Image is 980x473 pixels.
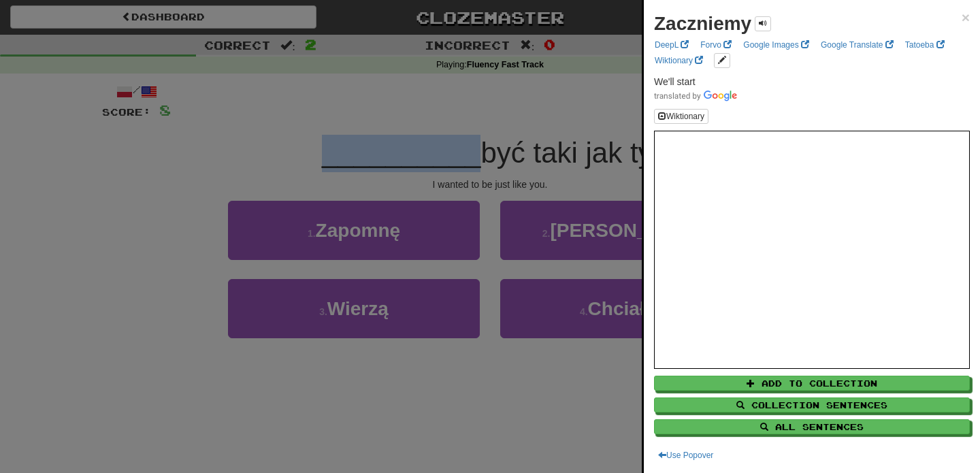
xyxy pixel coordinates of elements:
button: Collection Sentences [654,397,970,412]
a: Google Images [739,37,813,52]
img: Color short [654,91,737,101]
a: Wiktionary [651,53,707,68]
button: Use Popover [654,448,717,463]
a: Forvo [696,37,736,52]
button: edit links [714,53,730,68]
a: Google Translate [817,37,898,52]
button: Wiktionary [654,109,708,124]
a: Tatoeba [901,37,949,52]
button: Close [962,10,970,25]
button: Add to Collection [654,376,970,391]
span: We'll start [654,76,696,87]
a: DeepL [651,37,693,52]
strong: Zaczniemy [654,13,751,34]
button: All Sentences [654,419,970,434]
span: × [962,10,970,25]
